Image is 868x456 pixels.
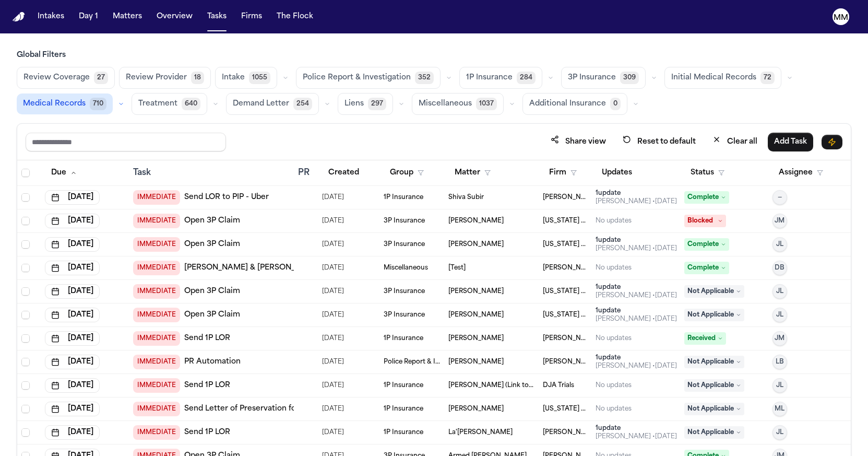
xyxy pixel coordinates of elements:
[529,99,606,109] span: Additional Insurance
[522,93,627,115] button: Additional Insurance0
[517,72,536,84] span: 284
[822,135,842,149] button: Immediate Task
[222,73,245,83] span: Intake
[616,132,702,151] button: Reset to default
[561,67,646,89] button: 3P Insurance309
[459,67,542,89] button: 1P Insurance284
[119,67,211,89] button: Review Provider18
[33,7,68,26] button: Intakes
[23,73,90,83] span: Review Coverage
[419,99,472,109] span: Miscellaneous
[138,99,177,109] span: Treatment
[476,98,497,110] span: 1037
[415,72,434,84] span: 352
[249,72,270,84] span: 1055
[368,98,386,110] span: 297
[226,93,319,115] button: Demand Letter254
[610,98,621,110] span: 0
[344,99,364,109] span: Liens
[17,67,115,89] button: Review Coverage27
[13,12,25,22] a: Home
[303,73,411,83] span: Police Report & Investigation
[126,73,187,83] span: Review Provider
[109,7,146,26] button: Matters
[412,93,504,115] button: Miscellaneous1037
[17,50,851,61] h3: Global Filters
[568,73,616,83] span: 3P Insurance
[13,12,25,22] img: Finch Logo
[94,72,108,84] span: 27
[760,72,775,84] span: 72
[620,72,639,84] span: 309
[237,7,266,26] button: Firms
[768,133,813,151] button: Add Task
[23,99,86,109] span: Medical Records
[152,7,197,26] button: Overview
[215,67,277,89] button: Intake1055
[664,67,781,89] button: Initial Medical Records72
[296,67,441,89] button: Police Report & Investigation352
[544,132,612,151] button: Share view
[132,93,207,115] button: Treatment640
[338,93,393,115] button: Liens297
[191,72,204,84] span: 18
[293,98,312,110] span: 254
[706,132,764,151] button: Clear all
[203,7,231,26] button: Tasks
[75,7,102,26] button: Day 1
[182,98,200,110] span: 640
[17,93,113,114] button: Medical Records710
[466,73,513,83] span: 1P Insurance
[671,73,756,83] span: Initial Medical Records
[272,7,317,26] button: The Flock
[233,99,289,109] span: Demand Letter
[90,98,106,110] span: 710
